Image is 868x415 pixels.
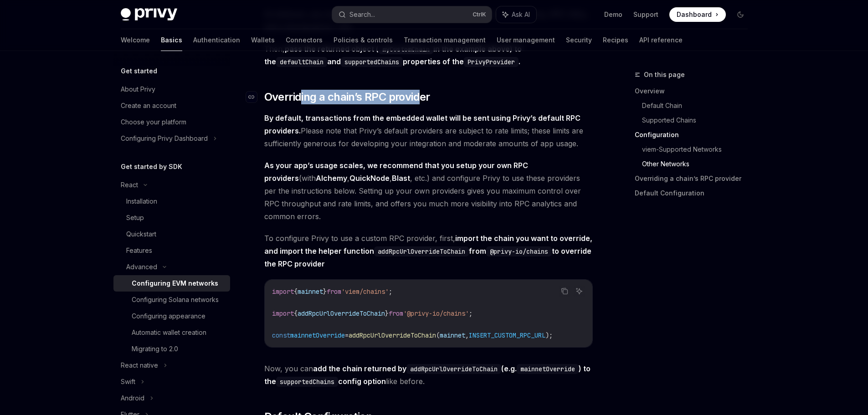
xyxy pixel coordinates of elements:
[264,159,593,223] span: (with , , , etc.) and configure Privy to use these providers per the instructions below. Setting ...
[327,287,341,296] span: from
[290,331,345,339] span: mainnetOverride
[566,29,592,51] a: Security
[132,294,219,305] div: Configuring Solana networks
[334,29,393,51] a: Policies & controls
[121,66,157,77] h5: Get started
[406,364,501,374] code: addRpcUrlOverrideToChain
[251,29,275,51] a: Wallets
[264,90,430,104] span: Overriding a chain’s RPC provider
[385,309,389,318] span: }
[677,10,712,19] span: Dashboard
[113,193,230,210] a: Installation
[294,287,298,296] span: {
[642,142,755,157] a: viem-Supported Networks
[464,57,519,67] code: PrivyProvider
[469,331,545,339] span: INSERT_CUSTOM_RPC_URL
[113,275,230,292] a: Configuring EVM networks
[121,161,182,172] h5: Get started by SDK
[121,29,150,51] a: Welcome
[121,117,186,128] div: Choose your platform
[272,331,290,339] span: const
[113,226,230,242] a: Quickstart
[113,97,230,114] a: Create an account
[635,186,755,200] a: Default Configuration
[132,343,178,354] div: Migrating to 2.0
[644,69,685,80] span: On this page
[545,331,553,339] span: );
[264,113,580,135] strong: By default, transactions from the embedded wallet will be sent using Privy’s default RPC providers.
[113,308,230,324] a: Configuring appearance
[126,229,156,240] div: Quickstart
[264,234,592,268] strong: import the chain you want to override, and import the helper function from to override the RPC pr...
[559,285,570,297] button: Copy the contents from the code block
[121,360,158,371] div: React native
[113,210,230,226] a: Setup
[604,10,622,19] a: Demo
[642,157,755,171] a: Other Networks
[121,179,138,190] div: React
[121,376,135,387] div: Swift
[126,196,157,207] div: Installation
[264,42,593,68] span: Then,
[486,246,552,256] code: @privy-io/chains
[349,174,390,183] a: QuickNode
[298,287,323,296] span: mainnet
[113,341,230,357] a: Migrating to 2.0
[294,309,298,318] span: {
[349,331,436,339] span: addRpcUrlOverrideToChain
[132,327,206,338] div: Automatic wallet creation
[264,362,593,388] span: Now, you can like before.
[121,84,155,95] div: About Privy
[635,128,755,142] a: Configuration
[113,114,230,130] a: Choose your platform
[193,29,240,51] a: Authentication
[389,309,403,318] span: from
[517,364,579,374] code: mainnetOverride
[465,331,469,339] span: ,
[126,212,144,223] div: Setup
[403,309,469,318] span: '@privy-io/chains'
[113,81,230,97] a: About Privy
[635,171,755,186] a: Overriding a chain’s RPC provider
[473,11,486,18] span: Ctrl K
[496,6,536,23] button: Ask AI
[733,7,748,22] button: Toggle dark mode
[603,29,628,51] a: Recipes
[113,324,230,341] a: Automatic wallet creation
[633,10,658,19] a: Support
[332,6,492,23] button: Search...CtrlK
[161,29,182,51] a: Basics
[341,287,389,296] span: 'viem/chains'
[264,44,522,66] strong: pass the returned object ( in the example above) to the and properties of the .
[264,364,591,386] strong: add the chain returned by (e.g. ) to the config option
[272,309,294,318] span: import
[669,7,726,22] a: Dashboard
[497,29,555,51] a: User management
[121,393,144,404] div: Android
[121,100,176,111] div: Create an account
[121,8,177,21] img: dark logo
[436,331,440,339] span: (
[272,287,294,296] span: import
[404,29,486,51] a: Transaction management
[132,311,205,322] div: Configuring appearance
[374,246,469,256] code: addRpcUrlOverrideToChain
[469,309,473,318] span: ;
[440,331,465,339] span: mainnet
[286,29,323,51] a: Connectors
[264,232,593,270] span: To configure Privy to use a custom RPC provider, first,
[113,292,230,308] a: Configuring Solana networks
[642,113,755,128] a: Supported Chains
[276,57,327,67] code: defaultChain
[642,98,755,113] a: Default Chain
[512,10,530,19] span: Ask AI
[264,112,593,150] span: Please note that Privy’s default providers are subject to rate limits; these limits are sufficien...
[316,174,347,183] a: Alchemy
[246,90,264,104] a: Navigate to header
[132,278,218,289] div: Configuring EVM networks
[349,9,375,20] div: Search...
[392,174,410,183] a: Blast
[345,331,349,339] span: =
[573,285,585,297] button: Ask AI
[639,29,683,51] a: API reference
